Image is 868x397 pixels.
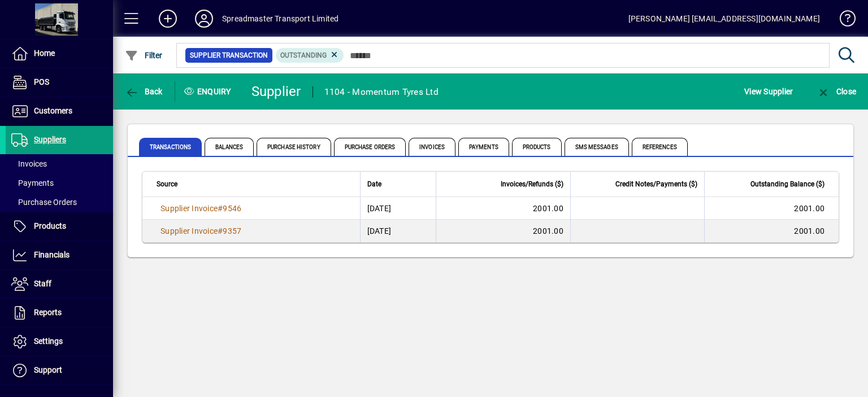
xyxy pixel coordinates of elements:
span: Purchase Orders [334,138,406,156]
td: [DATE] [360,220,436,242]
a: Supplier Invoice#9546 [157,202,245,215]
span: # [218,226,223,235]
span: Support [34,365,62,374]
span: # [218,204,223,213]
button: Add [150,8,186,29]
a: Support [6,356,113,385]
div: Enquiry [175,82,243,101]
td: 2001.00 [704,197,839,220]
span: Supplier Invoice [160,226,218,235]
span: 9357 [223,226,241,235]
span: Payments [458,138,509,156]
a: Invoices [6,154,113,173]
span: Settings [34,337,63,346]
button: Profile [186,8,222,29]
div: Supplier [251,82,301,101]
span: SMS Messages [565,138,629,156]
span: Invoices/Refunds ($) [501,178,563,190]
span: Outstanding Balance ($) [750,178,824,190]
span: Supplier Invoice [160,204,218,213]
div: [PERSON_NAME] [EMAIL_ADDRESS][DOMAIN_NAME] [628,10,820,28]
div: 1104 - Momentum Tyres Ltd [324,83,439,101]
span: Reports [34,308,62,317]
span: Balances [205,138,254,156]
div: Spreadmaster Transport Limited [222,10,338,28]
a: Customers [6,97,113,125]
span: Date [367,178,381,190]
td: [DATE] [360,197,436,220]
span: Purchase History [257,138,331,156]
a: Products [6,212,113,241]
span: Invoices [409,138,455,156]
div: Date [367,178,429,190]
app-page-header-button: Close enquiry [805,81,868,102]
span: Back [125,87,163,96]
td: 2001.00 [704,220,839,242]
span: Home [34,49,55,58]
span: Suppliers [34,135,66,144]
span: Transactions [139,138,202,156]
span: Outstanding [280,51,327,59]
span: References [632,138,688,156]
a: Financials [6,241,113,269]
button: Filter [122,45,166,66]
mat-chip: Outstanding Status: Outstanding [276,48,344,63]
a: Settings [6,328,113,356]
td: 2001.00 [436,197,570,220]
button: View Supplier [741,81,796,102]
span: Source [157,178,177,190]
span: Payments [11,178,54,187]
span: Financials [34,250,70,259]
button: Back [122,81,166,102]
a: Purchase Orders [6,193,113,212]
span: View Supplier [744,82,793,101]
span: Staff [34,279,51,288]
td: 2001.00 [436,220,570,242]
a: Payments [6,173,113,193]
span: 9546 [223,204,241,213]
span: Customers [34,106,72,115]
span: POS [34,77,49,86]
a: Supplier Invoice#9357 [157,225,245,237]
a: Reports [6,299,113,327]
a: Staff [6,270,113,298]
button: Close [814,81,859,102]
a: POS [6,68,113,97]
span: Products [512,138,562,156]
span: Filter [125,51,163,60]
span: Credit Notes/Payments ($) [615,178,697,190]
span: Products [34,221,66,230]
span: Close [817,87,856,96]
span: Invoices [11,159,47,168]
app-page-header-button: Back [113,81,175,102]
span: Supplier Transaction [190,50,268,61]
a: Knowledge Base [831,2,854,39]
a: Home [6,40,113,68]
span: Purchase Orders [11,198,77,207]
